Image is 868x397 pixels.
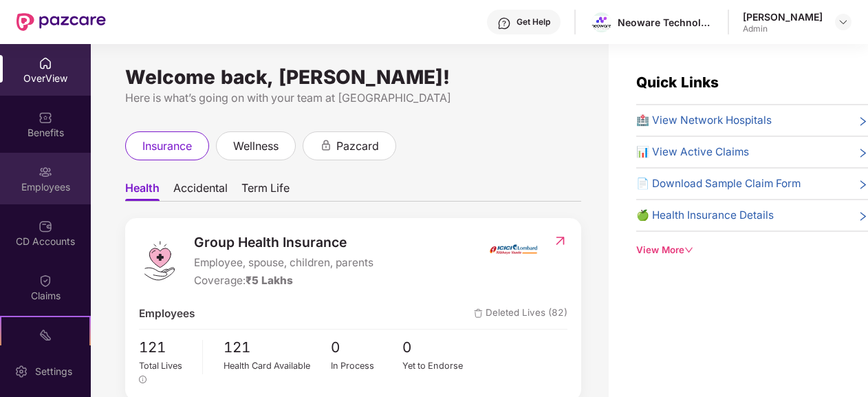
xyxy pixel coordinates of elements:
img: Neoware%20new%20logo-compressed-1.png [592,16,611,30]
div: View More [636,243,868,257]
img: svg+xml;base64,PHN2ZyBpZD0iQmVuZWZpdHMiIHhtbG5zPSJodHRwOi8vd3d3LnczLm9yZy8yMDAwL3N2ZyIgd2lkdGg9Ij... [39,111,52,125]
img: svg+xml;base64,PHN2ZyBpZD0iQ2xhaW0iIHhtbG5zPSJodHRwOi8vd3d3LnczLm9yZy8yMDAwL3N2ZyIgd2lkdGg9IjIwIi... [39,274,52,288]
div: In Process [331,359,402,373]
span: insurance [142,138,192,155]
img: svg+xml;base64,PHN2ZyBpZD0iU2V0dGluZy0yMHgyMCIgeG1sbnM9Imh0dHA6Ly93d3cudzMub3JnLzIwMDAvc3ZnIiB3aW... [14,365,28,378]
span: Deleted Lives (82) [474,305,567,322]
div: Health Card Available [224,359,331,373]
span: Employees [139,305,195,322]
span: 🏥 View Network Hospitals [636,112,772,129]
span: Group Health Insurance [194,232,373,253]
span: 🍏 Health Insurance Details [636,207,774,224]
span: Term Life [241,181,290,201]
div: Get Help [517,17,550,28]
div: Admin [743,23,823,34]
img: insurerIcon [488,232,539,266]
span: 121 [224,336,331,359]
span: 121 [139,336,193,359]
span: 0 [331,336,402,359]
span: right [858,210,868,224]
span: 📄 Download Sample Claim Form [636,175,801,192]
img: svg+xml;base64,PHN2ZyBpZD0iSG9tZSIgeG1sbnM9Imh0dHA6Ly93d3cudzMub3JnLzIwMDAvc3ZnIiB3aWR0aD0iMjAiIG... [39,56,52,70]
span: info-circle [139,376,147,383]
img: New Pazcare Logo [17,13,106,31]
span: 📊 View Active Claims [636,144,749,160]
span: right [858,178,868,192]
span: ₹5 Lakhs [246,274,293,287]
div: Coverage: [194,272,373,289]
img: RedirectIcon [553,234,567,248]
img: logo [139,240,180,281]
span: right [858,115,868,129]
img: svg+xml;base64,PHN2ZyBpZD0iRHJvcGRvd24tMzJ4MzIiIHhtbG5zPSJodHRwOi8vd3d3LnczLm9yZy8yMDAwL3N2ZyIgd2... [838,17,849,28]
span: right [858,147,868,160]
span: 0 [402,336,474,359]
span: pazcard [336,138,379,155]
div: Neoware Technology [618,16,714,29]
span: Total Lives [139,361,182,371]
span: Accidental [173,181,228,201]
div: Yet to Endorse [402,359,474,373]
img: svg+xml;base64,PHN2ZyB4bWxucz0iaHR0cDovL3d3dy53My5vcmcvMjAwMC9zdmciIHdpZHRoPSIyMSIgaGVpZ2h0PSIyMC... [39,328,52,342]
span: Health [125,181,160,201]
img: svg+xml;base64,PHN2ZyBpZD0iRW1wbG95ZWVzIiB4bWxucz0iaHR0cDovL3d3dy53My5vcmcvMjAwMC9zdmciIHdpZHRoPS... [39,165,52,179]
div: [PERSON_NAME] [743,10,823,23]
div: Settings [31,365,76,378]
img: svg+xml;base64,PHN2ZyBpZD0iQ0RfQWNjb3VudHMiIGRhdGEtbmFtZT0iQ0QgQWNjb3VudHMiIHhtbG5zPSJodHRwOi8vd3... [39,219,52,233]
img: deleteIcon [474,309,483,318]
div: Stepathon [1,343,89,357]
span: Employee, spouse, children, parents [194,255,373,271]
div: Here is what’s going on with your team at [GEOGRAPHIC_DATA] [125,89,581,107]
div: animation [320,139,332,151]
span: wellness [233,138,279,155]
span: Quick Links [636,74,719,91]
div: Welcome back, [PERSON_NAME]! [125,72,581,83]
span: down [684,246,693,255]
img: svg+xml;base64,PHN2ZyBpZD0iSGVscC0zMngzMiIgeG1sbnM9Imh0dHA6Ly93d3cudzMub3JnLzIwMDAvc3ZnIiB3aWR0aD... [497,17,511,30]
